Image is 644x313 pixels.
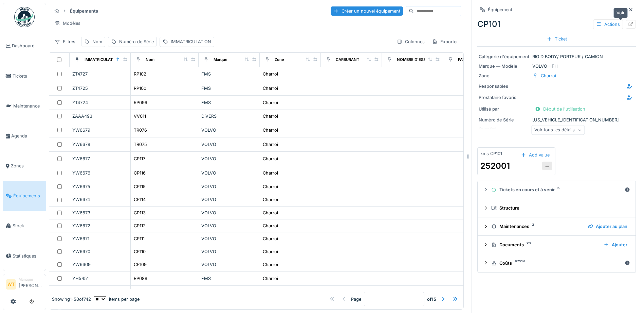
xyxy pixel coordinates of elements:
[72,85,128,92] div: ZT4725
[11,163,43,169] span: Zones
[3,151,46,181] a: Zones
[94,296,140,302] div: items per page
[134,141,147,148] div: TR075
[201,235,257,242] div: VOLVO
[214,57,227,63] div: Marque
[72,141,128,148] div: YW6678
[134,235,145,242] div: CP111
[67,8,101,14] strong: Équipements
[263,85,278,92] div: Charroi
[85,57,120,63] div: IMMATRICULATION
[201,261,257,268] div: VOLVO
[72,170,128,176] div: YW6676
[3,121,46,151] a: Agenda
[134,170,146,176] div: CP116
[491,223,582,230] div: Maintenances
[491,205,627,211] div: Structure
[397,57,432,63] div: NOMBRE D'ESSIEU
[72,261,128,268] div: YW6669
[263,99,278,106] div: Charroi
[52,296,91,302] div: Showing 1 - 50 of 742
[13,103,43,109] span: Maintenance
[491,186,622,193] div: Tickets en cours et à venir
[13,73,43,79] span: Tickets
[12,43,43,49] span: Dashboard
[479,53,634,60] div: RIGID BODY/ PORTEUR / CAMION
[201,85,257,92] div: FMS
[479,63,634,69] div: VOLVO — FH
[491,260,622,266] div: Coûts
[134,275,147,282] div: RP088
[3,91,46,121] a: Maintenance
[488,6,512,13] div: Équipement
[19,277,43,282] div: Manager
[72,275,128,282] div: YH5451
[201,141,257,148] div: VOLVO
[479,63,530,69] div: Marque — Modèle
[480,202,633,214] summary: Structure
[275,57,284,63] div: Zone
[6,279,16,290] li: WT
[72,235,128,242] div: YW6671
[14,7,35,27] img: Badge_color-CXgf-gQk.svg
[480,160,510,172] div: 252001
[263,261,278,268] div: Charroi
[531,125,585,135] div: Voir tous les détails
[72,196,128,203] div: YW6674
[593,19,623,29] div: Actions
[479,83,530,89] div: Responsables
[72,223,128,229] div: YW6672
[134,223,146,229] div: CP112
[119,38,154,45] div: Numéro de Série
[263,113,278,119] div: Charroi
[52,37,78,47] div: Filtres
[336,57,359,63] div: CARBURANT
[613,8,628,18] div: Voir
[134,85,146,92] div: RP100
[134,155,145,162] div: CP117
[201,127,257,133] div: VOLVO
[201,71,257,77] div: FMS
[479,53,530,60] div: Catégorie d'équipement
[263,223,278,229] div: Charroi
[134,127,147,133] div: TR076
[263,196,278,203] div: Charroi
[201,210,257,216] div: VOLVO
[134,261,147,268] div: CP109
[3,31,46,61] a: Dashboard
[480,220,633,233] summary: Maintenances3Ajouter au plan
[72,155,128,162] div: YW6677
[134,248,146,255] div: CP110
[263,155,278,162] div: Charroi
[479,94,530,101] div: Prestataire favoris
[72,210,128,216] div: YW6673
[480,238,633,251] summary: Documents23Ajouter
[201,196,257,203] div: VOLVO
[458,57,467,63] div: PAYS
[201,113,257,119] div: DIVERS
[72,127,128,133] div: YW6679
[19,277,43,292] li: [PERSON_NAME]
[518,150,552,160] div: Add value
[480,257,633,269] summary: Coûts4751 €
[72,71,128,77] div: ZT4727
[201,223,257,229] div: VOLVO
[13,193,43,199] span: Équipements
[263,248,278,255] div: Charroi
[92,38,102,45] div: Nom
[263,71,278,77] div: Charroi
[134,183,146,190] div: CP115
[201,183,257,190] div: VOLVO
[201,275,257,282] div: FMS
[263,183,278,190] div: Charroi
[134,99,147,106] div: RP099
[479,117,634,123] div: [US_VEHICLE_IDENTIFICATION_NUMBER]
[72,113,128,119] div: ZAAA493
[3,181,46,211] a: Équipements
[11,133,43,139] span: Agenda
[480,150,502,157] div: kms CP101
[532,104,588,114] div: Début de l'utilisation
[13,253,43,259] span: Statistiques
[491,242,598,248] div: Documents
[72,248,128,255] div: YW6670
